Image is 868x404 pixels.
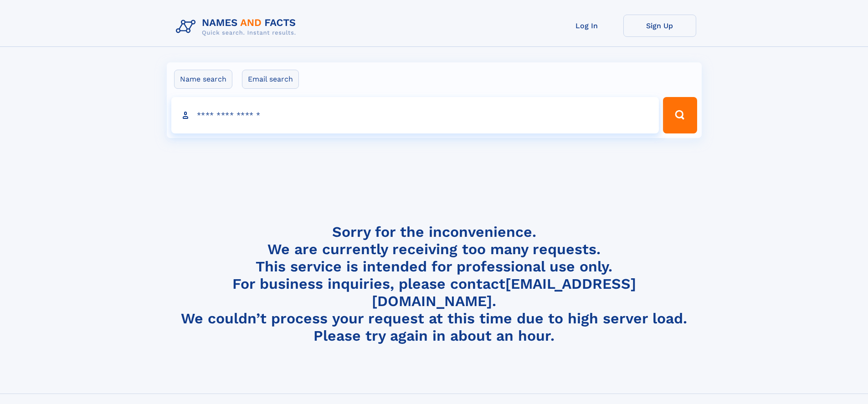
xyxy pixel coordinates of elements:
[174,70,232,89] label: Name search
[623,15,696,37] a: Sign Up
[372,275,636,310] a: [EMAIL_ADDRESS][DOMAIN_NAME]
[172,223,696,345] h4: Sorry for the inconvenience. We are currently receiving too many requests. This service is intend...
[663,97,697,133] button: Search Button
[550,15,623,37] a: Log In
[172,15,303,39] img: Logo Names and Facts
[171,97,659,133] input: search input
[242,70,299,89] label: Email search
